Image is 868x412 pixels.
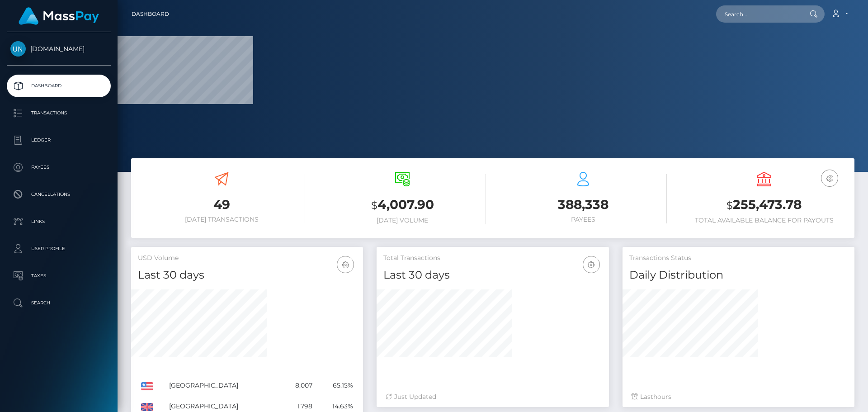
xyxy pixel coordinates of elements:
small: $ [371,199,377,212]
img: MassPay Logo [19,7,99,25]
a: Dashboard [7,75,111,97]
p: Taxes [10,269,107,283]
img: GB.png [141,403,153,411]
img: Unlockt.me [10,41,26,57]
p: Dashboard [10,79,107,93]
h3: 4,007.90 [319,196,486,214]
td: 65.15% [316,375,357,396]
h6: [DATE] Transactions [138,216,305,223]
h5: Transactions Status [629,254,848,263]
div: Last hours [632,392,845,402]
a: User Profile [7,237,111,260]
h6: Payees [500,216,667,223]
a: Dashboard [132,5,169,24]
h3: 255,473.78 [680,196,848,214]
h4: Last 30 days [138,267,356,283]
a: Cancellations [7,183,111,206]
div: Just Updated [386,392,599,402]
p: User Profile [10,242,107,256]
a: Taxes [7,265,111,287]
td: [GEOGRAPHIC_DATA] [166,375,280,396]
a: Search [7,292,111,314]
h3: 388,338 [500,196,667,213]
h5: USD Volume [138,254,356,263]
a: Ledger [7,129,111,152]
p: Links [10,215,107,228]
p: Transactions [10,106,107,120]
p: Payees [10,161,107,174]
p: Search [10,296,107,310]
h6: Total Available Balance for Payouts [680,217,848,224]
h6: [DATE] Volume [319,217,486,224]
h4: Daily Distribution [629,267,848,283]
p: Cancellations [10,188,107,201]
td: 8,007 [280,375,316,396]
a: Transactions [7,102,111,124]
h3: 49 [138,196,305,213]
h4: Last 30 days [383,267,602,283]
input: Search... [716,5,801,23]
span: [DOMAIN_NAME] [7,45,111,53]
p: Ledger [10,133,107,147]
img: US.png [141,382,153,390]
h5: Total Transactions [383,254,602,263]
a: Links [7,210,111,233]
a: Payees [7,156,111,179]
small: $ [726,199,733,212]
